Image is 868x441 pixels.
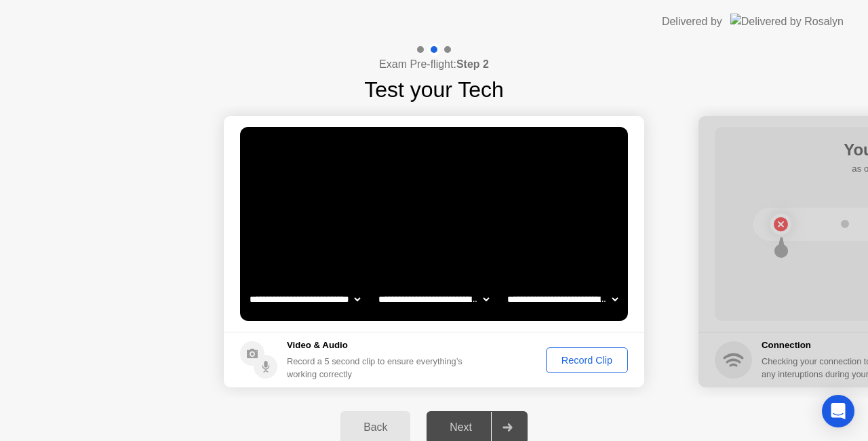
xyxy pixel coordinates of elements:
button: Record Clip [546,347,628,373]
div: Back [344,421,406,434]
select: Available microphones [505,286,620,313]
h1: Test your Tech [364,73,504,106]
h4: Exam Pre-flight: [379,56,489,73]
div: Record a 5 second clip to ensure everything’s working correctly [287,355,468,381]
div: Open Intercom Messenger [822,395,854,427]
b: Step 2 [456,58,489,70]
div: Delivered by [662,14,722,30]
img: Delivered by Rosalyn [730,14,844,29]
div: Record Clip [551,355,623,366]
select: Available cameras [247,286,363,313]
select: Available speakers [376,286,492,313]
div: Next [431,421,491,434]
h5: Video & Audio [287,339,468,352]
